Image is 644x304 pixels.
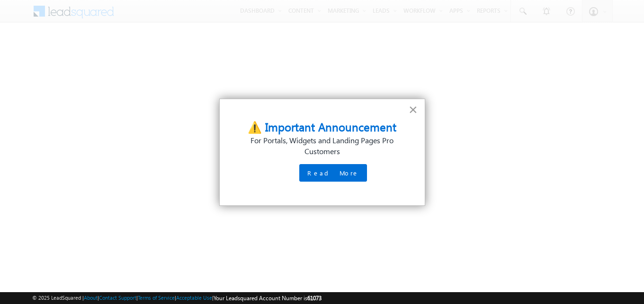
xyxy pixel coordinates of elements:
[138,295,175,301] a: Terms of Service
[241,135,404,157] p: For Portals, Widgets and Landing Pages Pro Customers
[241,120,404,134] p: ⚠️ Important Announcement
[176,295,212,301] a: Acceptable Use
[84,295,98,301] a: About
[99,295,136,301] a: Contact Support
[299,164,367,182] button: Read More
[214,295,322,302] span: Your Leadsquared Account Number is
[32,294,322,303] span: © 2025 LeadSquared | | | | |
[307,295,322,302] span: 61073
[409,102,418,117] button: Close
